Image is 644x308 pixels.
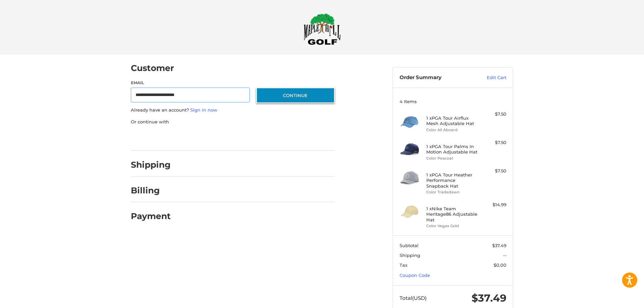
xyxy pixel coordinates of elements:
div: $7.50 [480,139,506,146]
h4: 1 x PGA Tour Airflux Mesh Adjustable Hat [426,115,478,126]
div: $7.50 [480,168,506,174]
a: Edit Cart [472,74,506,81]
li: Color All Aboard [426,127,478,133]
span: Subtotal [400,243,419,248]
li: Color Tradedawn [426,189,478,195]
span: $37.49 [492,243,506,248]
p: Already have an account? [131,107,335,114]
h4: 1 x PGA Tour Palms In Motion Adjustable Hat [426,144,478,155]
h3: 4 Items [400,99,506,104]
button: Continue [256,88,335,103]
span: $0.00 [494,262,506,268]
span: -- [503,253,506,258]
li: Color Vegas Gold [426,223,478,229]
iframe: PayPal-paylater [186,132,237,144]
h2: Billing [131,185,170,196]
h3: Order Summary [400,74,472,81]
h2: Shipping [131,160,171,170]
h4: 1 x PGA Tour Heather Performance Snapback Hat [426,172,478,189]
span: Tax [400,262,407,268]
li: Color Peacoat [426,156,478,161]
span: Total (USD) [400,295,427,301]
div: $7.50 [480,111,506,118]
img: Maple Hill Golf [304,13,341,45]
p: Or continue with [131,119,335,125]
iframe: PayPal-paypal [129,132,180,144]
span: $37.49 [472,292,506,304]
h2: Customer [131,63,174,73]
div: $14.99 [480,202,506,208]
h2: Payment [131,211,171,221]
a: Coupon Code [400,273,430,278]
h4: 1 x Nike Team Heritage86 Adjustable Hat [426,206,478,222]
label: Email [131,80,250,86]
a: Sign in now [190,107,217,113]
iframe: PayPal-venmo [243,132,294,144]
span: Shipping [400,253,420,258]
